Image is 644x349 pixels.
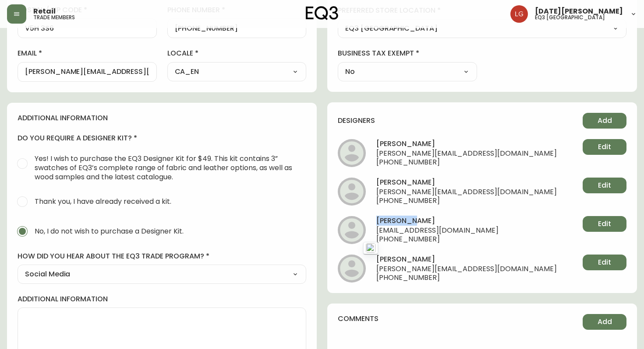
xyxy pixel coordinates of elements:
h4: do you require a designer kit? [18,133,306,143]
h4: comments [338,314,379,324]
h5: eq3 [GEOGRAPHIC_DATA] [535,15,605,20]
span: Thank you, I have already received a kit. [35,197,171,206]
span: Edit [598,219,611,229]
label: how did you hear about the eq3 trade program? [18,251,306,261]
label: locale [167,49,307,58]
h5: trade members [33,15,75,20]
button: Edit [583,216,626,232]
span: Edit [598,258,611,267]
span: [DATE][PERSON_NAME] [535,8,623,15]
button: Add [583,314,626,330]
span: Add [598,116,612,126]
button: Edit [583,255,626,270]
span: [PHONE_NUMBER] [376,197,557,206]
h4: [PERSON_NAME] [376,216,499,227]
span: [PHONE_NUMBER] [376,274,557,283]
span: [PHONE_NUMBER] [376,235,499,244]
img: 2638f148bab13be18035375ceda1d187 [510,5,528,23]
h4: [PERSON_NAME] [376,255,557,265]
button: Add [583,113,626,129]
h4: additional information [18,113,306,123]
span: Edit [598,142,611,152]
span: No, I do not wish to purchase a Designer Kit. [35,227,184,236]
span: Yes! I wish to purchase the EQ3 Designer Kit for $49. This kit contains 3” swatches of EQ3’s comp... [35,154,299,181]
span: Retail [33,8,56,15]
span: [PERSON_NAME][EMAIL_ADDRESS][DOMAIN_NAME] [376,265,557,274]
span: [EMAIL_ADDRESS][DOMAIN_NAME] [376,227,499,235]
span: Add [598,317,612,327]
span: [PERSON_NAME][EMAIL_ADDRESS][DOMAIN_NAME] [376,150,557,158]
label: email [18,49,157,58]
h4: [PERSON_NAME] [376,178,557,188]
label: additional information [18,294,306,304]
button: Edit [583,178,626,193]
img: logo [306,6,338,20]
span: [PERSON_NAME][EMAIL_ADDRESS][DOMAIN_NAME] [376,188,557,197]
button: Edit [583,139,626,155]
label: business tax exempt [338,49,477,58]
h4: designers [338,116,375,126]
h4: [PERSON_NAME] [376,139,557,150]
span: Edit [598,181,611,190]
span: [PHONE_NUMBER] [376,158,557,167]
